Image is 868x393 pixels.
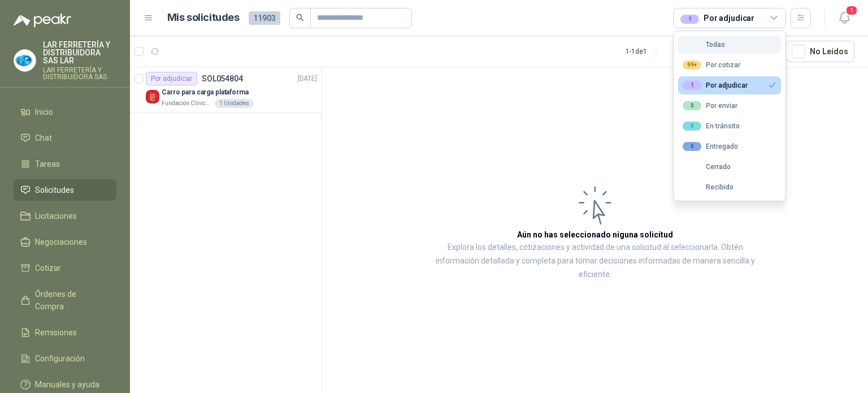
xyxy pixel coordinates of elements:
[35,326,77,339] span: Remisiones
[680,12,754,24] div: Por adjudicar
[298,74,317,84] p: [DATE]
[683,163,731,171] div: Cerrado
[35,288,106,313] span: Órdenes de Compra
[14,153,116,175] a: Tareas
[14,257,116,279] a: Cotizar
[683,142,701,151] div: 0
[43,67,116,80] p: LAR FERRETERÍA Y DISTRIBUIDORA SAS
[35,352,85,365] span: Configuración
[14,205,116,227] a: Licitaciones
[35,210,77,222] span: Licitaciones
[517,228,673,241] h3: Aún no has seleccionado niguna solicitud
[680,15,699,24] div: 1
[14,231,116,253] a: Negociaciones
[162,99,212,108] p: Fundación Clínica Shaio
[683,81,701,90] div: 1
[678,56,781,74] button: 99+Por cotizar
[678,158,781,176] button: Cerrado
[683,122,740,131] div: En tránsito
[296,14,304,21] span: search
[167,10,240,26] h1: Mis solicitudes
[678,178,781,196] button: Recibido
[35,158,60,170] span: Tareas
[845,5,858,16] span: 1
[202,75,243,83] p: SOL054804
[683,101,701,110] div: 0
[130,67,322,113] a: Por adjudicarSOL054804[DATE] Company LogoCarro para carga plataformaFundación Clínica Shaio1 Unid...
[35,236,87,248] span: Negociaciones
[683,81,748,90] div: Por adjudicar
[35,378,99,391] span: Manuales y ayuda
[683,142,738,151] div: Entregado
[14,50,36,71] img: Company Logo
[215,99,254,108] div: 1 Unidades
[14,127,116,149] a: Chat
[162,87,249,98] p: Carro para carga plataforma
[43,41,116,64] p: LAR FERRETERÍA Y DISTRIBUIDORA SAS LAR
[683,122,701,131] div: 0
[683,61,740,70] div: Por cotizar
[678,97,781,115] button: 0Por enviar
[683,41,725,49] div: Todas
[683,61,701,70] div: 99+
[35,262,61,274] span: Cotizar
[683,183,734,191] div: Recibido
[249,11,280,25] span: 11903
[435,241,755,282] p: Explora los detalles, cotizaciones y actividad de una solicitud al seleccionarla. Obtén informaci...
[678,76,781,94] button: 1Por adjudicar
[14,322,116,343] a: Remisiones
[14,179,116,201] a: Solicitudes
[626,42,683,61] div: 1 - 1 de 1
[678,36,781,54] button: Todas
[785,41,854,62] button: No Leídos
[35,132,52,144] span: Chat
[14,283,116,317] a: Órdenes de Compra
[14,348,116,369] a: Configuración
[14,101,116,123] a: Inicio
[146,90,159,103] img: Company Logo
[683,101,737,110] div: Por enviar
[146,72,197,85] div: Por adjudicar
[834,8,854,28] button: 1
[35,106,53,118] span: Inicio
[678,137,781,156] button: 0Entregado
[35,184,74,196] span: Solicitudes
[14,14,71,27] img: Logo peakr
[678,117,781,135] button: 0En tránsito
